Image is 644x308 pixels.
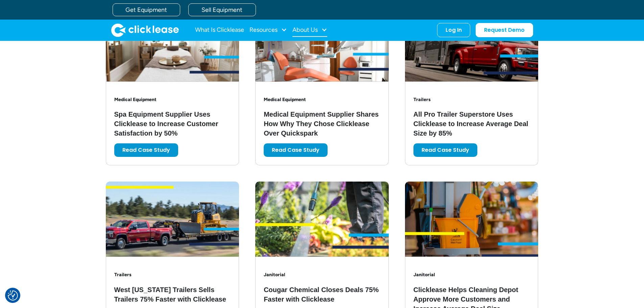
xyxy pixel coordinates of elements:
[114,97,231,103] h3: Medical Equipment
[195,23,244,37] a: What Is Clicklease
[249,23,287,37] div: Resources
[264,97,380,103] h3: Medical Equipment
[413,97,530,103] h3: Trailers
[114,110,231,138] h3: Spa Equipment Supplier Uses Clicklease to Increase Customer Satisfaction by 50%
[111,23,179,37] img: Clicklease logo
[111,23,179,37] a: home
[413,110,530,138] h3: All Pro Trailer Superstore Uses Clicklease to Increase Average Deal Size by 85%
[264,143,328,157] a: Read Case Study
[114,143,178,157] a: Read Case Study
[114,285,231,304] h3: West [US_STATE] Trailers Sells Trailers 75% Faster with Clicklease
[8,290,18,301] img: Revisit consent button
[264,285,380,304] h3: Cougar Chemical Closes Deals 75% Faster with Clicklease
[292,23,327,37] div: About Us
[446,27,462,33] div: Log In
[8,290,18,301] button: Consent Preferences
[413,272,530,278] h3: Janitorial
[188,3,256,16] a: Sell Equipment
[113,3,180,16] a: Get Equipment
[264,110,380,138] h3: Medical Equipment Supplier Shares How Why They Chose Clicklease Over Quickspark
[413,143,477,157] a: Read Case Study
[264,272,380,278] h3: Janitorial
[476,23,533,37] a: Request Demo
[114,272,231,278] h3: Trailers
